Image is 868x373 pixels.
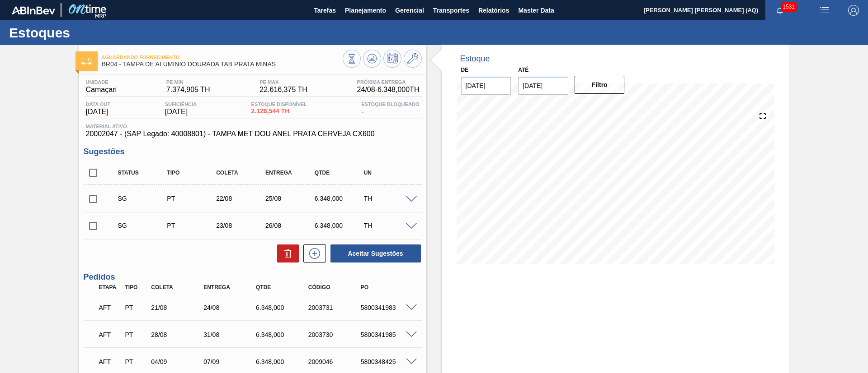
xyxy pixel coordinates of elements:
div: TH [362,222,416,229]
div: Qtde [312,170,367,176]
img: Ícone [81,58,92,64]
div: Aguardando Fornecimento [97,352,124,372]
span: Relatórios [478,5,509,16]
input: dd/mm/yyyy [518,77,568,95]
div: Tipo [123,284,150,290]
div: Aceitar Sugestões [326,244,422,263]
span: PE MAX [259,79,307,85]
span: Data out [86,101,111,107]
div: TH [362,195,416,202]
div: Pedido de Transferência [165,195,219,202]
h1: Estoques [9,28,170,38]
div: Coleta [149,284,208,290]
div: 5800341985 [359,331,417,338]
div: 6.348,000 [254,304,312,311]
button: Visão Geral dos Estoques [343,50,361,68]
div: 6.348,000 [254,358,312,365]
label: De [461,67,469,73]
p: AFT [99,304,122,311]
h3: Pedidos [84,272,422,282]
div: Etapa [97,284,124,290]
button: Filtro [575,76,625,94]
div: Entrega [263,170,318,176]
div: 31/08/2025 [201,331,260,338]
div: Coleta [214,170,269,176]
div: Entrega [201,284,260,290]
div: 07/09/2025 [201,358,260,365]
label: Até [518,67,528,73]
div: 22/08/2025 [214,195,269,202]
div: Pedido de Transferência [123,331,150,338]
button: Atualizar Gráfico [363,50,381,68]
div: Excluir Sugestões [273,244,299,262]
span: Transportes [433,5,469,16]
div: Pedido de Transferência [123,304,150,311]
span: 7.374,905 TH [166,86,210,94]
div: 26/08/2025 [263,222,318,229]
div: 5800341983 [359,304,417,311]
div: 21/08/2025 [149,304,208,311]
input: dd/mm/yyyy [461,77,511,95]
span: 2.128,544 TH [251,108,307,115]
div: 5800348425 [359,358,417,365]
div: 28/08/2025 [149,331,208,338]
span: [DATE] [86,108,111,116]
div: Sugestão Criada [116,222,170,229]
div: Aguardando Fornecimento [97,298,124,318]
div: Pedido de Transferência [123,358,150,365]
div: Nova sugestão [299,244,326,262]
span: [DATE] [165,108,197,116]
h3: Sugestões [84,147,422,157]
div: 2003730 [306,331,365,338]
button: Notificações [765,4,794,17]
div: Estoque [460,54,490,64]
div: 6.348,000 [254,331,312,338]
span: Suficiência [165,101,197,107]
button: Aceitar Sugestões [330,244,421,262]
button: Ir ao Master Data / Geral [404,50,422,68]
span: Master Data [518,5,554,16]
p: AFT [99,358,122,365]
span: Planejamento [345,5,386,16]
span: Estoque Bloqueado [361,101,419,107]
div: PO [359,284,417,290]
span: Tarefas [314,5,336,16]
span: Unidade [86,79,117,85]
div: 2003731 [306,304,365,311]
span: PE MIN [166,79,210,85]
div: Pedido de Transferência [165,222,219,229]
div: Sugestão Criada [116,195,170,202]
div: Tipo [165,170,219,176]
img: TNhmsLtSVTkK8tSr43FrP2fwEKptu5GPRR3wAAAABJRU5ErkJggg== [12,6,55,14]
div: 2009046 [306,358,365,365]
img: Logout [848,5,859,16]
span: Camaçari [86,86,117,94]
span: 24/08 - 6.348,000 TH [357,86,420,94]
button: Programar Estoque [383,50,401,68]
div: Aguardando Fornecimento [97,325,124,345]
img: userActions [819,5,830,16]
span: Próxima Entrega [357,79,420,85]
div: - [359,101,421,116]
span: 20002047 - (SAP Legado: 40008801) - TAMPA MET DOU ANEL PRATA CERVEJA CX600 [86,130,420,138]
span: 22.616,375 TH [259,86,307,94]
div: 23/08/2025 [214,222,269,229]
span: Gerencial [395,5,424,16]
span: Aguardando Fornecimento [102,55,343,60]
div: 6.348,000 [312,222,367,229]
span: Estoque Disponível [251,101,307,107]
p: AFT [99,331,122,338]
div: 25/08/2025 [263,195,318,202]
div: 24/08/2025 [201,304,260,311]
span: 1531 [781,2,797,12]
div: UN [362,170,416,176]
div: 04/09/2025 [149,358,208,365]
span: Material ativo [86,124,420,129]
span: BR04 - TAMPA DE ALUMÍNIO DOURADA TAB PRATA MINAS [102,61,343,68]
div: Qtde [254,284,312,290]
div: Código [306,284,365,290]
div: 6.348,000 [312,195,367,202]
div: Status [116,170,170,176]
